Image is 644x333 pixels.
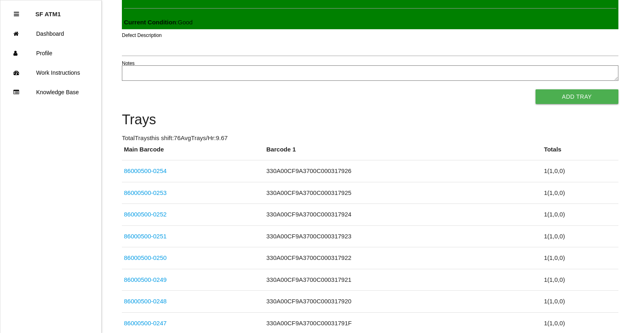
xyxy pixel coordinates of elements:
span: : Good [124,19,193,26]
a: 86000500-0253 [124,189,167,196]
p: Total Trays this shift: 76 Avg Trays /Hr: 9.67 [122,134,618,143]
th: Totals [542,145,618,160]
td: 1 ( 1 , 0 , 0 ) [542,160,618,182]
a: Work Instructions [0,63,101,82]
td: 1 ( 1 , 0 , 0 ) [542,269,618,291]
a: Knowledge Base [0,82,101,102]
td: 330A00CF9A3700C000317925 [265,182,542,204]
a: Dashboard [0,24,101,43]
a: 86000500-0250 [124,254,167,261]
th: Main Barcode [122,145,265,160]
a: 86000500-0249 [124,276,167,283]
a: 86000500-0252 [124,211,167,218]
a: 86000500-0251 [124,233,167,240]
label: Defect Description [122,32,162,39]
a: 86000500-0248 [124,298,167,305]
td: 1 ( 1 , 0 , 0 ) [542,204,618,226]
td: 330A00CF9A3700C000317923 [265,225,542,247]
div: Close [14,4,19,24]
td: 1 ( 1 , 0 , 0 ) [542,247,618,269]
b: Current Condition [124,19,176,26]
p: SF ATM1 [35,4,61,17]
a: Profile [0,43,101,63]
td: 330A00CF9A3700C000317924 [265,204,542,226]
td: 330A00CF9A3700C000317922 [265,247,542,269]
h4: Trays [122,112,618,128]
td: 1 ( 1 , 0 , 0 ) [542,225,618,247]
button: Add Tray [536,89,618,104]
td: 330A00CF9A3700C000317920 [265,291,542,313]
td: 1 ( 1 , 0 , 0 ) [542,182,618,204]
a: 86000500-0247 [124,320,167,327]
td: 1 ( 1 , 0 , 0 ) [542,291,618,313]
label: Notes [122,60,134,67]
td: 330A00CF9A3700C000317926 [265,160,542,182]
td: 330A00CF9A3700C000317921 [265,269,542,291]
a: 86000500-0254 [124,167,167,174]
th: Barcode 1 [265,145,542,160]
